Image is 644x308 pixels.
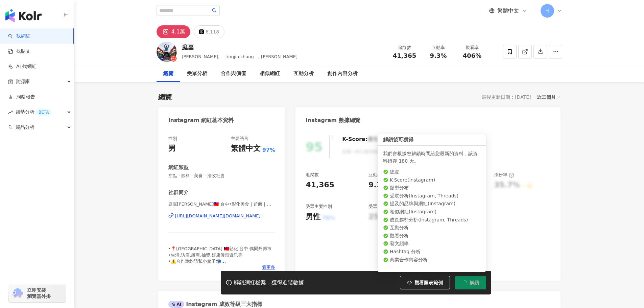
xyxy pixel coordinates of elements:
img: logo [5,9,42,22]
span: 立即安裝 瀏覽器外掛 [27,287,51,299]
div: 總覽 [163,70,173,78]
li: Hashtag 分析 [383,248,480,255]
a: [URL][DOMAIN_NAME][DOMAIN_NAME] [168,213,276,219]
div: 6,118 [206,27,219,37]
span: 趨勢分析 [16,104,51,120]
div: 網紅類型 [168,164,189,171]
span: rise [8,110,13,115]
div: 追蹤數 [306,172,319,178]
span: 解鎖 [470,280,479,285]
a: 找貼文 [8,48,30,55]
div: Instagram 網紅基本資料 [168,117,234,124]
span: [PERSON_NAME], __tingjia.zhang__, [PERSON_NAME] [182,54,298,59]
div: 漲粉率 [494,172,514,178]
div: 受眾主要年齡 [368,204,395,210]
div: Instagram 成效等級三大指標 [168,301,262,308]
div: 相似網紅 [260,70,280,78]
li: 提及的品牌與網紅 ( Instagram ) [383,200,480,207]
div: BETA [36,109,51,116]
div: AI [168,301,185,308]
div: 解鎖後可獲得 [378,134,486,146]
li: K-Score ( Instagram ) [383,176,480,183]
span: 競品分析 [16,120,34,135]
div: 性別 [168,136,177,142]
div: Instagram 數據總覽 [306,117,360,124]
div: 男 [168,143,176,154]
button: 觀看圖表範例 [400,276,450,289]
span: loading [461,280,467,286]
span: 406% [463,52,482,59]
span: 觀看圖表範例 [414,280,443,285]
span: •📍[GEOGRAPHIC_DATA] 🇹🇼彰化 台中 偶爾外縣市 •生活.訪店.超商.抽獎.好康優惠資訊等 •⚠️合作邀約請私小盒子📬 • 下方連結看更多平台⬇️ [168,246,272,270]
div: 觀看率 [459,44,485,51]
li: 受眾分析 ( Instagram, Threads ) [383,193,480,199]
span: 甜點 · 飲料 · 美食 · 法政社會 [168,173,276,179]
li: 商業合作內容分析 [383,256,480,263]
div: 主要語言 [231,136,248,142]
span: H [545,7,549,15]
div: 解鎖網紅檔案，獲得進階數據 [234,279,304,286]
div: 受眾主要性別 [306,204,332,210]
div: 合作與價值 [221,70,246,78]
div: 我們會根據您解鎖時間給您最新的資料，該資料留存 180 天。 [383,150,480,165]
div: 4.1萬 [171,27,185,37]
div: 近三個月 [537,93,560,101]
li: 觀看分析 [383,233,480,239]
li: 總覽 [383,169,480,175]
li: 相似網紅 ( Instagram ) [383,209,480,215]
span: 看更多 [262,264,275,270]
a: search找網紅 [8,33,30,40]
li: 類型分布 [383,185,480,191]
div: 總覽 [158,92,172,102]
div: 41,365 [306,180,334,190]
span: 庭嘉[PERSON_NAME]🇹🇼 台中•彰化美食｜超商｜好物｜新品優惠｜ | __tingjia.zhang__ [168,201,276,207]
div: 追蹤數 [392,44,418,51]
div: [URL][DOMAIN_NAME][DOMAIN_NAME] [175,213,261,219]
li: 成長趨勢分析 ( Instagram, Threads ) [383,216,480,223]
span: 41,365 [393,52,416,59]
button: 4.1萬 [157,25,190,38]
div: 創作內容分析 [327,70,358,78]
span: 9.3% [430,52,447,59]
div: 互動率 [426,44,451,51]
div: 男性 [306,212,320,222]
li: 發文頻率 [383,240,480,247]
span: search [212,8,217,13]
div: 社群簡介 [168,189,189,196]
span: 繁體中文 [497,7,519,15]
div: K-Score : [342,136,385,143]
img: KOL Avatar [157,42,177,62]
div: 庭嘉 [182,43,298,51]
div: 最後更新日期：[DATE] [482,94,531,100]
span: 資源庫 [16,74,30,89]
li: 互動分析 [383,224,480,231]
a: chrome extension立即安裝 瀏覽器外掛 [9,284,66,302]
a: 洞察報告 [8,94,35,100]
img: chrome extension [11,288,24,299]
div: 受眾分析 [187,70,207,78]
div: 互動率 [368,172,388,178]
div: 9.3% [368,180,389,190]
button: 解鎖 [455,276,486,289]
div: 互動分析 [293,70,314,78]
a: AI 找網紅 [8,63,37,70]
span: 97% [262,146,275,154]
button: 6,118 [194,25,224,38]
div: 繁體中文 [231,143,261,154]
